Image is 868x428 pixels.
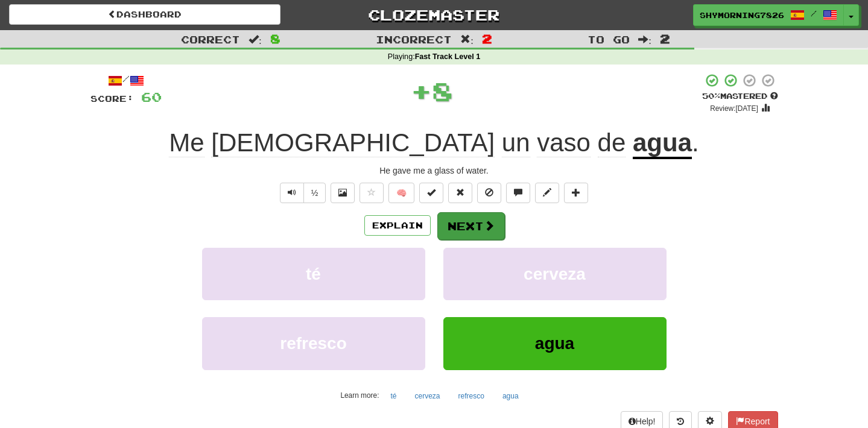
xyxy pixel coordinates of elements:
a: Clozemaster [299,4,570,25]
strong: Fast Track Level 1 [415,52,481,61]
span: To go [588,33,630,45]
button: refresco [202,317,425,370]
span: [DEMOGRAPHIC_DATA] [211,128,495,157]
a: ShyMorning7826 / [693,4,844,26]
span: 2 [660,31,670,46]
button: Add to collection (alt+a) [564,183,588,203]
span: Incorrect [376,33,452,45]
button: Next [437,212,505,240]
span: Correct [181,33,240,45]
a: Dashboard [9,4,280,25]
button: 🧠 [388,183,414,203]
span: . [692,128,699,157]
button: té [202,248,425,300]
button: Set this sentence to 100% Mastered (alt+m) [419,183,443,203]
button: cerveza [408,387,447,405]
span: / [811,9,817,17]
span: : [638,34,651,45]
small: Review: [DATE] [710,104,758,113]
small: Learn more: [340,391,379,400]
button: cerveza [443,248,667,300]
button: Discuss sentence (alt+u) [506,183,530,203]
button: Ignore sentence (alt+i) [477,183,501,203]
u: agua [633,128,692,159]
span: agua [535,334,574,353]
span: té [306,265,321,283]
span: Me [169,128,204,157]
span: Score: [90,93,134,104]
span: 8 [432,76,453,106]
button: Show image (alt+x) [331,183,355,203]
span: 50 % [702,91,720,101]
button: ½ [303,183,326,203]
span: 8 [270,31,280,46]
button: agua [496,387,525,405]
div: / [90,73,162,88]
button: refresco [452,387,491,405]
span: vaso [537,128,591,157]
span: ShyMorning7826 [700,10,784,20]
button: té [384,387,404,405]
span: de [598,128,626,157]
span: : [460,34,474,45]
button: Play sentence audio (ctl+space) [280,183,304,203]
button: agua [443,317,667,370]
div: Text-to-speech controls [277,183,326,203]
span: + [411,73,432,109]
button: Reset to 0% Mastered (alt+r) [448,183,472,203]
span: refresco [280,334,347,353]
div: He gave me a glass of water. [90,165,778,177]
button: Explain [364,215,431,236]
span: cerveza [524,265,586,283]
span: 60 [141,89,162,104]
button: Favorite sentence (alt+f) [360,183,384,203]
div: Mastered [702,91,778,102]
span: un [502,128,530,157]
span: 2 [482,31,492,46]
button: Edit sentence (alt+d) [535,183,559,203]
span: : [249,34,262,45]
